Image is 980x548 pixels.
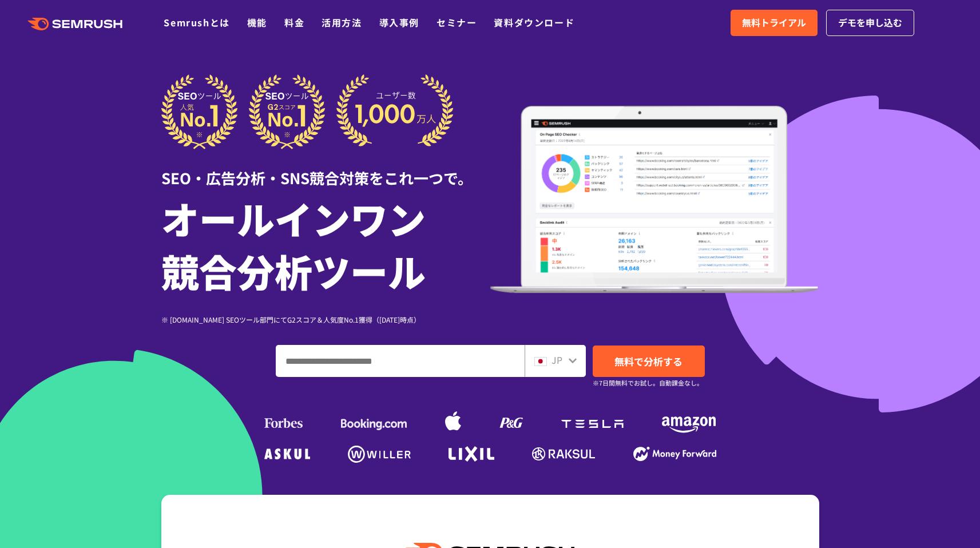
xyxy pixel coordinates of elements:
[247,15,267,29] a: 機能
[552,353,562,367] span: JP
[593,378,703,388] small: ※7日間無料でお試し。自動課金なし。
[614,354,683,368] span: 無料で分析する
[276,346,524,376] input: ドメイン、キーワードまたはURLを入力してください
[161,149,490,189] div: SEO・広告分析・SNS競合対策をこれ一つで。
[161,192,490,297] h1: オールインワン 競合分析ツール
[322,15,362,29] a: 活用方法
[826,10,914,36] a: デモを申し込む
[838,15,902,30] span: デモを申し込む
[284,15,304,29] a: 料金
[593,346,705,377] a: 無料で分析する
[742,15,806,30] span: 無料トライアル
[494,15,574,29] a: 資料ダウンロード
[161,314,490,325] div: ※ [DOMAIN_NAME] SEOツール部門にてG2スコア＆人気度No.1獲得（[DATE]時点）
[437,15,477,29] a: セミナー
[379,15,419,29] a: 導入事例
[731,10,818,36] a: 無料トライアル
[164,15,229,29] a: Semrushとは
